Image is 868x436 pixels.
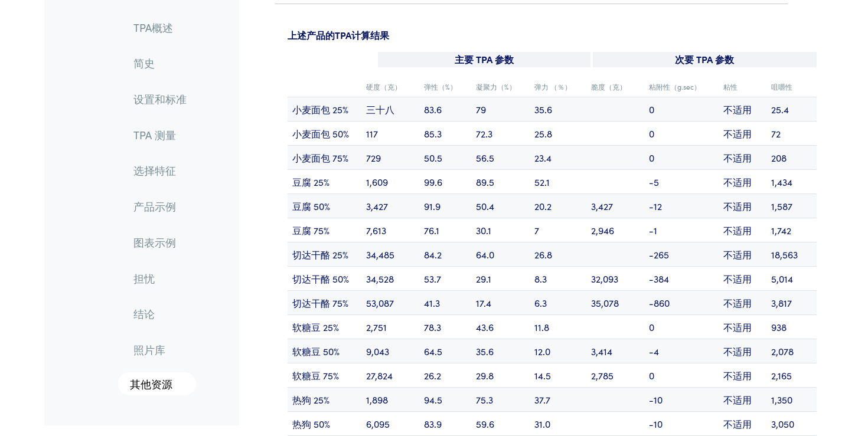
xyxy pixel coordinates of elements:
[534,248,552,261] font: 26.8
[424,127,442,140] font: 85.3
[649,393,663,406] font: -10
[424,248,442,261] font: 84.2
[133,20,173,35] font: TPA概述
[124,229,196,256] a: 图表示例
[591,296,619,309] font: 35,078
[534,320,549,333] font: 11.8
[723,248,752,261] font: 不适用
[124,86,196,113] a: 设置和标准
[771,393,792,406] font: 1,350
[424,272,441,285] font: 53.7
[366,248,394,261] font: 34,485
[292,417,330,430] font: 热狗 50%
[476,81,516,91] font: 凝聚力（%）
[771,175,792,188] font: 1,434
[366,224,386,237] font: 7,613
[649,224,657,237] font: -1
[366,393,388,406] font: 1,898
[771,345,794,358] font: 2,078
[534,81,572,91] font: 弹力 （％）
[133,127,176,142] font: TPA 测量
[723,224,752,237] font: 不适用
[366,320,387,333] font: 2,751
[366,272,394,285] font: 34,528
[649,151,654,164] font: 0
[366,199,388,212] font: 3,427
[292,272,349,285] font: 切达干酪 50%
[366,369,393,382] font: 27,824
[649,199,662,212] font: -12
[366,175,388,188] font: 1,609
[476,296,491,309] font: 17.4
[534,417,550,430] font: 31.0
[771,369,792,382] font: 2,165
[124,122,196,149] a: TPA 测量
[133,235,176,250] font: 图表示例
[292,345,340,358] font: 软糖豆 50%
[292,320,339,333] font: 软糖豆 25%
[124,194,196,221] a: 产品示例
[723,127,752,140] font: 不适用
[534,345,550,358] font: 12.0
[591,199,613,212] font: 3,427
[771,248,798,261] font: 18,563
[455,53,514,65] font: 主要 TPA 参数
[649,320,654,333] font: 0
[723,320,752,333] font: 不适用
[723,296,752,309] font: 不适用
[591,272,618,285] font: 32,093
[723,151,752,164] font: 不适用
[292,248,348,261] font: 切达干酪 25%
[133,199,176,214] font: 产品示例
[591,369,614,382] font: 2,785
[591,81,626,91] font: 脆度（克）
[292,127,349,140] font: 小麦面包 50%
[534,199,552,212] font: 20.2
[292,175,329,188] font: 豆腐 25%
[366,151,381,164] font: 729
[649,81,701,91] font: 粘附性（g.sec）
[591,345,612,358] font: 3,414
[424,393,442,406] font: 94.5
[476,151,494,164] font: 56.5
[649,369,654,382] font: 0
[124,158,196,185] a: 选择特征
[424,345,442,358] font: 64.5
[288,28,389,41] font: 上述产品的TPA计算结果
[292,199,330,212] font: 豆腐 50%
[649,248,669,261] font: -265
[534,175,550,188] font: 52.1
[124,265,196,292] a: 担忧
[292,103,348,116] font: 小麦面包 25%
[424,199,440,212] font: 91.9
[366,81,402,91] font: 硬度（克）
[424,224,439,237] font: 76.1
[476,224,491,237] font: 30.1
[476,248,494,261] font: 64.0
[124,301,196,328] a: 结论
[591,224,614,237] font: 2,946
[649,272,669,285] font: -384
[124,50,196,77] a: 简史
[366,103,394,116] font: 三十八
[723,81,738,91] font: 粘性
[723,199,752,212] font: 不适用
[723,272,752,285] font: 不适用
[366,417,390,430] font: 6,095
[424,151,442,164] font: 50.5
[771,199,792,212] font: 1,587
[133,163,176,178] font: 选择特征
[675,53,734,65] font: 次要 TPA 参数
[133,56,155,71] font: 简史
[476,320,494,333] font: 43.6
[534,369,551,382] font: 14.5
[723,417,752,430] font: 不适用
[476,272,491,285] font: 29.1
[366,296,394,309] font: 53,087
[534,393,550,406] font: 37.7
[723,175,752,188] font: 不适用
[649,127,654,140] font: 0
[133,271,155,286] font: 担忧
[292,151,348,164] font: 小麦面包 75%
[476,175,494,188] font: 89.5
